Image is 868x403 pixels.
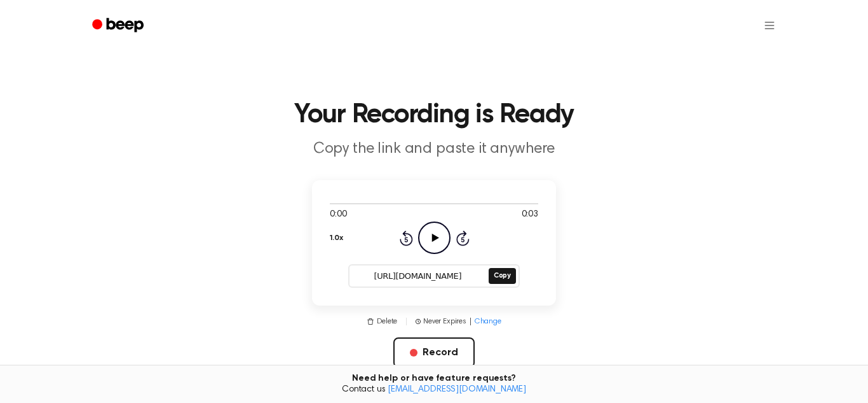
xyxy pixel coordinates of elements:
[190,139,678,160] p: Copy the link and paste it anywhere
[393,337,474,368] button: Record
[489,268,516,284] button: Copy
[475,316,501,327] span: Change
[469,316,472,327] span: |
[522,208,538,222] span: 0:03
[754,10,785,41] button: Open menu
[330,208,346,222] span: 0:00
[388,385,526,394] a: [EMAIL_ADDRESS][DOMAIN_NAME]
[416,316,501,327] button: Never Expires|Change
[405,316,408,327] span: |
[330,227,342,249] button: 1.0x
[367,316,397,327] button: Delete
[83,13,155,38] a: Beep
[109,102,759,129] h1: Your Recording is Ready
[8,385,860,396] span: Contact us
